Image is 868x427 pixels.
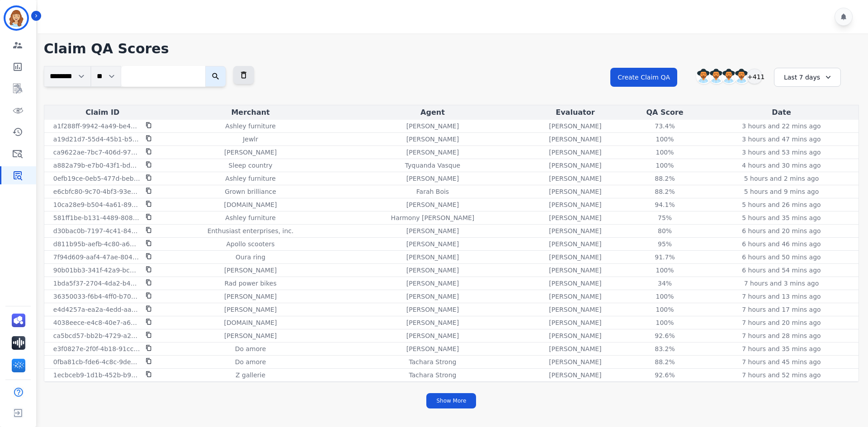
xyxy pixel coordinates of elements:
[53,279,140,288] p: 1bda5f37-2704-4da2-b49f-ab84a27e0a8a
[645,135,685,144] div: 100%
[645,213,685,222] div: 75%
[53,357,140,366] p: 0fba81cb-fde6-4c8c-9de6-69cd550a637a
[645,239,685,249] div: 95%
[747,69,762,84] div: +411
[53,253,140,262] p: 7f94d609-aaf4-47ae-804b-3e283bdffc9c
[5,7,27,29] img: Bordered avatar
[645,187,685,196] div: 88.2%
[53,122,140,131] p: a1f288ff-9942-4a49-be49-ef56177fa511
[342,107,523,118] div: Agent
[406,253,459,262] p: [PERSON_NAME]
[226,239,275,249] p: Apollo scooters
[549,305,601,314] p: [PERSON_NAME]
[53,239,140,249] p: d811b95b-aefb-4c80-a674-745c9f8e12e1
[409,357,457,366] p: Tachara Strong
[53,161,140,170] p: a882a79b-e7b0-43f1-bdeb-7570a5d053fa
[742,200,821,209] p: 5 hours and 26 mins ago
[645,331,685,340] div: 92.6%
[645,122,685,131] div: 73.4%
[645,253,685,262] div: 91.7%
[549,148,601,157] p: [PERSON_NAME]
[225,174,275,183] p: Ashley furniture
[527,107,624,118] div: Evaluator
[742,239,821,249] p: 6 hours and 46 mins ago
[53,331,140,340] p: ca5bcd57-bb2b-4729-a236-39658c927e09
[549,371,601,380] p: [PERSON_NAME]
[742,344,821,353] p: 7 hours and 35 mins ago
[236,371,265,380] p: Z gallerie
[645,174,685,183] div: 88.2%
[549,187,601,196] p: [PERSON_NAME]
[610,68,677,87] button: Create Claim QA
[549,161,601,170] p: [PERSON_NAME]
[645,344,685,353] div: 83.2%
[243,135,258,144] p: Jewlr
[406,279,459,288] p: [PERSON_NAME]
[53,266,140,275] p: 90b01bb3-341f-42a9-bc30-bd3c01f5763f
[406,174,459,183] p: [PERSON_NAME]
[409,371,457,380] p: Tachara Strong
[549,200,601,209] p: [PERSON_NAME]
[742,161,821,170] p: 4 hours and 30 mins ago
[742,371,821,380] p: 7 hours and 52 mins ago
[406,305,459,314] p: [PERSON_NAME]
[53,371,140,380] p: 1ecbceb9-1d1b-452b-b98c-317d71c22dba
[44,41,859,57] h1: Claim QA Scores
[774,68,841,87] div: Last 7 days
[742,357,821,366] p: 7 hours and 45 mins ago
[224,292,277,301] p: [PERSON_NAME]
[742,213,821,222] p: 5 hours and 35 mins ago
[742,122,821,131] p: 3 hours and 22 mins ago
[163,107,339,118] div: Merchant
[549,122,601,131] p: [PERSON_NAME]
[742,253,821,262] p: 6 hours and 50 mins ago
[225,187,276,196] p: Grown brilliance
[406,135,459,144] p: [PERSON_NAME]
[645,200,685,209] div: 94.1%
[549,357,601,366] p: [PERSON_NAME]
[549,174,601,183] p: [PERSON_NAME]
[645,226,685,235] div: 80%
[225,213,275,222] p: Ashley furniture
[744,187,819,196] p: 5 hours and 9 mins ago
[53,226,140,235] p: d30bac0b-7197-4c41-8421-dfa8e1946169
[627,107,703,118] div: QA Score
[406,331,459,340] p: [PERSON_NAME]
[224,200,277,209] p: [DOMAIN_NAME]
[236,253,265,262] p: Oura ring
[549,318,601,327] p: [PERSON_NAME]
[224,266,277,275] p: [PERSON_NAME]
[549,292,601,301] p: [PERSON_NAME]
[549,239,601,249] p: [PERSON_NAME]
[53,187,140,196] p: e6cbfc80-9c70-4bf3-93eb-7f9dc4078b6c
[742,135,821,144] p: 3 hours and 47 mins ago
[53,344,140,353] p: e3f0827e-2f0f-4b18-91cc-b3a1134b1839
[53,318,140,327] p: 4038eece-e4c8-40e7-a6c2-4cea5a3b22ef
[742,226,821,235] p: 6 hours and 20 mins ago
[406,226,459,235] p: [PERSON_NAME]
[645,161,685,170] div: 100%
[229,161,273,170] p: Sleep country
[549,279,601,288] p: [PERSON_NAME]
[53,213,140,222] p: 581ff1be-b131-4489-8080-94df72cb1047
[53,200,140,209] p: 10ca28e9-b504-4a61-8975-cd71212cda07
[224,305,277,314] p: [PERSON_NAME]
[742,292,821,301] p: 7 hours and 13 mins ago
[224,148,277,157] p: [PERSON_NAME]
[645,148,685,157] div: 100%
[224,331,277,340] p: [PERSON_NAME]
[744,279,819,288] p: 7 hours and 3 mins ago
[549,253,601,262] p: [PERSON_NAME]
[406,292,459,301] p: [PERSON_NAME]
[706,107,857,118] div: Date
[645,318,685,327] div: 100%
[742,318,821,327] p: 7 hours and 20 mins ago
[224,279,276,288] p: Rad power bikes
[426,393,476,408] button: Show More
[742,148,821,157] p: 3 hours and 53 mins ago
[235,344,266,353] p: Do amore
[645,357,685,366] div: 88.2%
[53,174,140,183] p: 0efb19ce-0eb5-477d-beb2-4ea22f40d558
[744,174,819,183] p: 5 hours and 2 mins ago
[53,148,140,157] p: ca9622ae-7bc7-406d-9756-59c981eaa77c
